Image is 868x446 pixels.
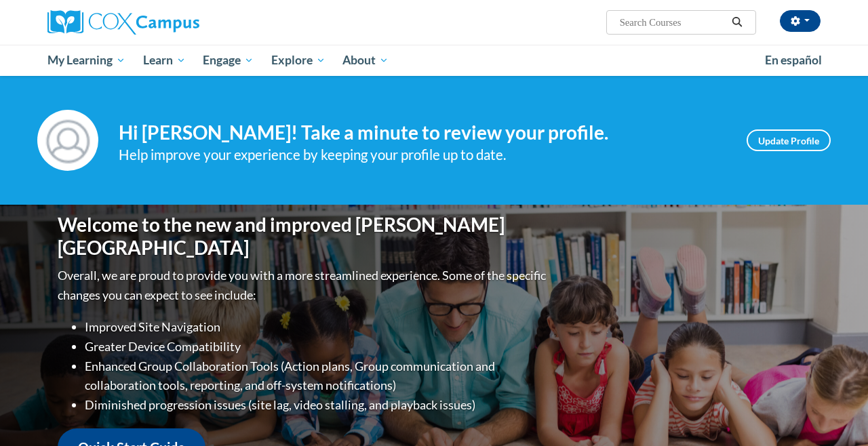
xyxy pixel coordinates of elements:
[765,53,822,67] span: En español
[47,10,199,35] img: Cox Campus
[85,395,549,415] li: Diminished progression issues (site lag, video stalling, and playback issues)
[58,214,549,259] h1: Welcome to the new and improved [PERSON_NAME][GEOGRAPHIC_DATA]
[727,14,747,31] button: Search
[342,52,389,68] span: About
[756,46,831,75] a: En español
[85,337,549,357] li: Greater Device Compatibility
[194,45,262,76] a: Engage
[747,129,831,151] a: Update Profile
[85,357,549,396] li: Enhanced Group Collaboration Tools (Action plans, Group communication and collaboration tools, re...
[203,52,254,68] span: Engage
[119,121,726,144] h4: Hi [PERSON_NAME]! Take a minute to review your profile.
[58,266,549,305] p: Overall, we are proud to provide you with a more streamlined experience. Some of the specific cha...
[85,317,549,337] li: Improved Site Navigation
[47,10,292,35] a: Cox Campus
[618,14,727,31] input: Search Courses
[47,52,125,68] span: My Learning
[39,45,134,76] a: My Learning
[37,45,831,76] div: Main menu
[262,45,334,76] a: Explore
[134,45,195,76] a: Learn
[334,45,398,76] a: About
[271,52,325,68] span: Explore
[37,110,98,171] img: Profile Image
[119,144,726,166] div: Help improve your experience by keeping your profile up to date.
[143,52,186,68] span: Learn
[780,10,821,32] button: Account Settings
[814,392,857,435] iframe: Button to launch messaging window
